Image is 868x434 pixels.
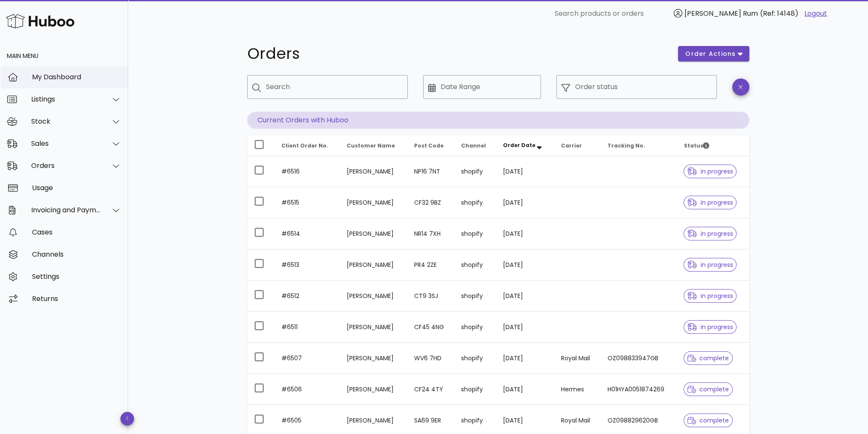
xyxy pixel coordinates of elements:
div: My Dashboard [32,73,121,81]
td: [DATE] [496,312,555,343]
div: Invoicing and Payments [31,206,101,214]
td: CF32 9BZ [407,187,455,218]
div: Stock [31,117,101,125]
td: NP16 7NT [407,156,455,187]
td: CF24 4TY [407,374,455,405]
th: Customer Name [340,136,407,156]
td: [PERSON_NAME] [340,281,407,312]
td: #6514 [275,218,340,249]
td: #6512 [275,281,340,312]
th: Carrier [554,136,600,156]
td: PR4 2ZE [407,249,455,281]
span: (Ref: 14148) [760,9,798,18]
td: [PERSON_NAME] [340,187,407,218]
td: shopify [454,374,496,405]
td: Hermes [554,374,600,405]
td: [DATE] [496,156,555,187]
span: Tracking No. [608,142,645,149]
td: [DATE] [496,249,555,281]
span: in progress [687,168,733,174]
td: [DATE] [496,374,555,405]
td: [PERSON_NAME] [340,343,407,374]
span: complete [687,355,729,361]
td: [DATE] [496,218,555,249]
td: shopify [454,218,496,249]
a: Logout [804,9,827,19]
td: #6511 [275,312,340,343]
td: shopify [454,312,496,343]
td: H01HYA0051874269 [601,374,677,405]
td: [DATE] [496,281,555,312]
td: OZ098833947GB [601,343,677,374]
span: in progress [687,293,733,299]
td: #6507 [275,343,340,374]
button: order actions [678,46,749,61]
span: Customer Name [347,142,395,149]
th: Post Code [407,136,455,156]
div: Cases [32,228,121,236]
span: Client Order No. [281,142,328,149]
div: Usage [32,184,121,192]
td: #6506 [275,374,340,405]
div: Settings [32,272,121,281]
td: shopify [454,281,496,312]
td: [DATE] [496,187,555,218]
td: #6515 [275,187,340,218]
h1: Orders [247,46,668,61]
span: in progress [687,262,733,268]
div: Returns [32,295,121,303]
th: Channel [454,136,496,156]
span: complete [687,417,729,423]
div: Listings [31,95,101,103]
div: Sales [31,139,101,148]
td: shopify [454,156,496,187]
td: [PERSON_NAME] [340,249,407,281]
td: CF45 4NG [407,312,455,343]
p: Current Orders with Huboo [247,112,749,129]
td: shopify [454,187,496,218]
span: Order Date [503,142,535,149]
span: complete [687,386,729,392]
span: in progress [687,231,733,237]
th: Client Order No. [275,136,340,156]
td: [PERSON_NAME] [340,374,407,405]
td: CT9 3SJ [407,281,455,312]
td: Royal Mail [554,343,600,374]
th: Order Date: Sorted descending. Activate to remove sorting. [496,136,555,156]
img: Huboo Logo [6,12,74,30]
td: [PERSON_NAME] [340,156,407,187]
td: NR14 7XH [407,218,455,249]
div: Orders [31,162,101,170]
td: shopify [454,249,496,281]
td: shopify [454,343,496,374]
span: in progress [687,200,733,205]
th: Tracking No. [601,136,677,156]
span: Carrier [561,142,582,149]
span: Status [684,142,709,149]
div: Channels [32,250,121,258]
span: Channel [461,142,486,149]
td: #6516 [275,156,340,187]
span: [PERSON_NAME] Rum [684,9,758,18]
td: [PERSON_NAME] [340,312,407,343]
td: [PERSON_NAME] [340,218,407,249]
span: in progress [687,324,733,330]
td: WV6 7HD [407,343,455,374]
span: order actions [685,49,736,58]
span: Post Code [414,142,444,149]
td: #6513 [275,249,340,281]
td: [DATE] [496,343,555,374]
th: Status [677,136,749,156]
